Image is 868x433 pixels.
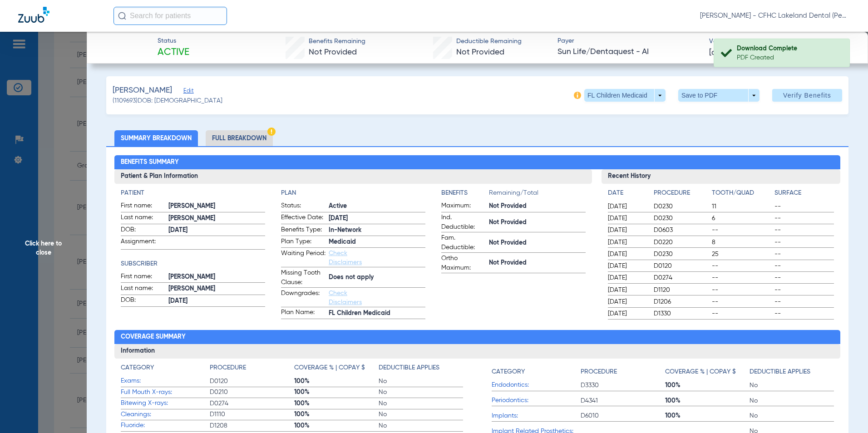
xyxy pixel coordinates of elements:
[774,250,834,259] span: --
[492,380,581,390] span: Endodontics:
[489,188,586,201] span: Remaining/Total
[712,261,771,271] span: --
[654,309,709,318] span: D1330
[712,214,771,223] span: 6
[774,226,834,235] span: --
[379,363,463,376] app-breakdown-title: Deductible Applies
[121,213,165,224] span: Last name:
[654,188,709,198] h4: Procedure
[602,169,840,184] h3: Recent History
[492,367,525,377] h4: Category
[665,363,750,380] app-breakdown-title: Coverage % | Copay $
[114,330,841,344] h2: Coverage Summary
[158,46,189,59] span: Active
[712,202,771,211] span: 11
[712,238,771,247] span: 8
[489,218,586,227] span: Not Provided
[210,399,294,408] span: D0274
[581,411,665,420] span: D6010
[121,295,165,306] span: DOB:
[456,37,522,46] span: Deductible Remaining
[379,399,463,408] span: No
[294,388,379,397] span: 100%
[608,273,646,282] span: [DATE]
[294,410,379,419] span: 100%
[210,410,294,419] span: D1110
[121,363,210,376] app-breakdown-title: Category
[492,363,581,380] app-breakdown-title: Category
[294,399,379,408] span: 100%
[113,96,222,106] span: (1109693) DOB: [DEMOGRAPHIC_DATA]
[168,202,265,211] span: [PERSON_NAME]
[608,285,646,295] span: [DATE]
[210,363,246,373] h4: Procedure
[654,250,709,259] span: D0230
[608,309,646,318] span: [DATE]
[584,89,666,102] button: FL Children Medicaid
[329,273,425,282] span: Does not apply
[750,363,834,380] app-breakdown-title: Deductible Applies
[329,237,425,247] span: Medicaid
[210,421,294,430] span: D1208
[294,363,379,376] app-breakdown-title: Coverage % | Copay $
[121,363,154,373] h4: Category
[281,225,325,236] span: Benefits Type:
[665,396,750,405] span: 100%
[329,290,362,305] a: Check Disclaimers
[654,202,709,211] span: D0230
[118,12,126,20] img: Search Icon
[441,188,489,198] h4: Benefits
[379,410,463,419] span: No
[114,155,841,170] h2: Benefits Summary
[489,258,586,268] span: Not Provided
[774,202,834,211] span: --
[492,396,581,405] span: Periodontics:
[654,297,709,306] span: D1206
[281,308,325,319] span: Plan Name:
[121,188,265,198] h4: Patient
[783,92,831,99] span: Verify Benefits
[294,363,365,373] h4: Coverage % | Copay $
[441,213,486,232] span: Ind. Deductible:
[750,367,810,377] h4: Deductible Applies
[121,410,210,419] span: Cleanings:
[121,272,165,283] span: First name:
[329,250,362,266] a: Check Disclaimers
[281,268,325,287] span: Missing Tooth Clause:
[750,381,834,390] span: No
[168,296,265,306] span: [DATE]
[709,37,853,46] span: Verified On
[581,367,617,377] h4: Procedure
[379,421,463,430] span: No
[121,376,210,386] span: Exams:
[492,411,581,421] span: Implants:
[665,411,750,420] span: 100%
[281,213,325,224] span: Effective Date:
[581,381,665,390] span: D3330
[750,396,834,405] span: No
[774,214,834,223] span: --
[121,237,165,249] span: Assignment:
[823,389,868,433] div: Chat Widget
[608,188,646,201] app-breakdown-title: Date
[168,284,265,294] span: [PERSON_NAME]
[168,272,265,282] span: [PERSON_NAME]
[183,88,192,96] span: Edit
[665,381,750,390] span: 100%
[281,201,325,212] span: Status:
[774,309,834,318] span: --
[654,273,709,282] span: D0274
[281,237,325,248] span: Plan Type:
[774,188,834,198] h4: Surface
[114,344,841,359] h3: Information
[774,273,834,282] span: --
[168,226,265,235] span: [DATE]
[121,388,210,397] span: Full Mouth X-rays:
[121,284,165,295] span: Last name:
[441,188,489,201] app-breakdown-title: Benefits
[168,214,265,223] span: [PERSON_NAME]
[581,363,665,380] app-breakdown-title: Procedure
[772,89,842,102] button: Verify Benefits
[121,399,210,408] span: Bitewing X-rays:
[712,226,771,235] span: --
